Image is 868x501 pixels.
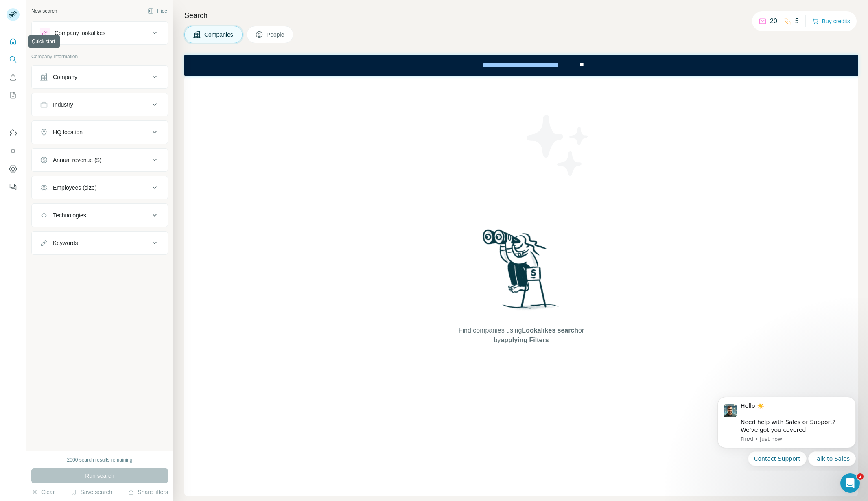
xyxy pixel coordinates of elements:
[32,206,168,225] button: Technologies
[7,162,20,176] button: Dashboard
[204,31,234,39] span: Companies
[479,227,564,318] img: Surfe Illustration - Woman searching with binoculars
[53,211,86,219] div: Technologies
[32,123,168,142] button: HQ location
[770,16,777,26] p: 20
[521,109,595,182] img: Surfe Illustration - Stars
[32,23,168,43] button: Company lookalikes
[70,488,112,496] button: Save search
[32,67,168,87] button: Company
[53,101,73,109] div: Industry
[67,456,133,464] div: 2000 search results remaining
[795,16,799,26] p: 5
[53,156,101,164] div: Annual revenue ($)
[7,144,20,158] button: Use Surfe API
[7,34,20,49] button: Quick start
[32,233,168,253] button: Keywords
[32,95,168,114] button: Industry
[7,179,20,194] button: Feedback
[31,488,55,496] button: Clear
[32,150,168,170] button: Annual revenue ($)
[31,53,168,60] p: Company information
[55,29,105,37] div: Company lookalikes
[456,326,586,345] span: Find companies using or by
[53,73,77,81] div: Company
[7,70,20,85] button: Enrich CSV
[7,52,20,67] button: Search
[184,55,858,76] iframe: Banner
[522,327,578,334] span: Lookalikes search
[705,389,868,471] iframe: Intercom notifications message
[7,126,20,140] button: Use Surfe on LinkedIn
[857,473,864,480] span: 2
[142,5,173,17] button: Hide
[840,473,860,493] iframe: Intercom live chat
[53,184,96,192] div: Employees (size)
[53,239,78,247] div: Keywords
[267,31,285,39] span: People
[32,178,168,197] button: Employees (size)
[7,88,20,103] button: My lists
[501,337,549,343] span: applying Filters
[128,488,168,496] button: Share filters
[184,10,858,21] h4: Search
[812,15,850,27] button: Buy credits
[53,128,83,136] div: HQ location
[31,7,57,15] div: New search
